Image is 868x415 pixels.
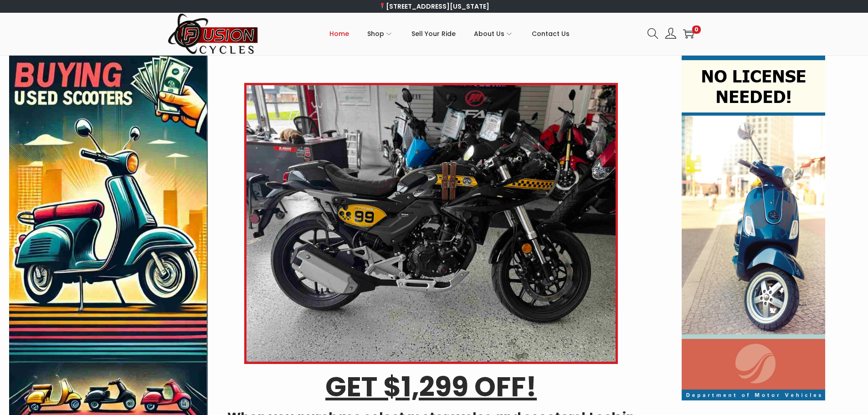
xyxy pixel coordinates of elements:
[532,13,570,54] a: Contact Us
[532,22,570,45] span: Contact Us
[379,3,385,9] img: 📍
[168,13,259,55] img: Woostify retina logo
[474,13,514,54] a: About Us
[683,28,694,39] a: 0
[411,13,456,54] a: Sell Your Ride
[325,368,537,406] u: GET $1,299 OFF!
[367,22,384,45] span: Shop
[411,22,456,45] span: Sell Your Ride
[474,22,504,45] span: About Us
[379,2,489,11] a: [STREET_ADDRESS][US_STATE]
[367,13,393,54] a: Shop
[259,13,641,54] nav: Primary navigation
[329,22,349,45] span: Home
[329,13,349,54] a: Home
